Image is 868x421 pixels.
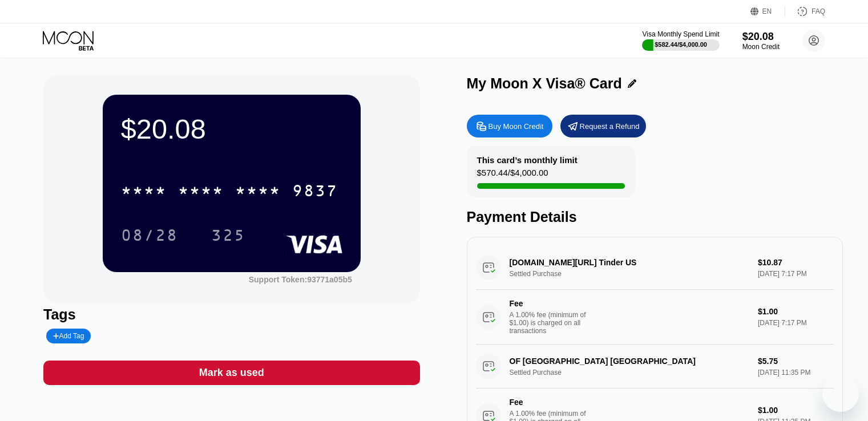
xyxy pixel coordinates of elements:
div: Payment Details [467,209,843,225]
div: EN [750,6,785,17]
div: $582.44 / $4,000.00 [655,41,707,48]
div: EN [762,7,772,15]
div: Fee [510,398,590,407]
div: 08/28 [112,221,187,249]
div: Add Tag [46,329,91,343]
div: Tags [43,306,419,323]
div: [DATE] 7:17 PM [758,319,834,327]
div: $570.44 / $4,000.00 [477,168,548,183]
div: Visa Monthly Spend Limit [642,30,719,38]
div: $20.08 [121,113,342,145]
iframe: Button to launch messaging window [822,375,859,412]
div: Visa Monthly Spend Limit$582.44/$4,000.00 [642,30,719,51]
div: $20.08Moon Credit [742,31,780,51]
div: Moon Credit [742,43,780,51]
div: My Moon X Visa® Card [467,75,622,92]
div: $20.08 [742,31,780,43]
div: Buy Moon Credit [488,122,544,131]
div: $1.00 [758,307,834,316]
div: Support Token: 93771a05b5 [249,275,352,284]
div: 9837 [292,183,338,201]
div: Mark as used [43,361,419,385]
div: 325 [203,221,254,249]
div: Fee [510,299,590,308]
div: FAQ [812,7,825,15]
div: Request a Refund [560,115,646,137]
div: Request a Refund [580,122,640,131]
div: FAQ [785,6,825,17]
div: FeeA 1.00% fee (minimum of $1.00) is charged on all transactions$1.00[DATE] 7:17 PM [476,290,834,345]
div: Add Tag [53,332,84,340]
div: Buy Moon Credit [467,115,552,137]
div: A 1.00% fee (minimum of $1.00) is charged on all transactions [510,311,595,335]
div: 08/28 [121,228,178,246]
div: 325 [211,228,245,246]
div: Mark as used [199,366,264,379]
div: This card’s monthly limit [477,155,578,165]
div: $1.00 [758,406,834,415]
div: Support Token:93771a05b5 [249,275,352,284]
